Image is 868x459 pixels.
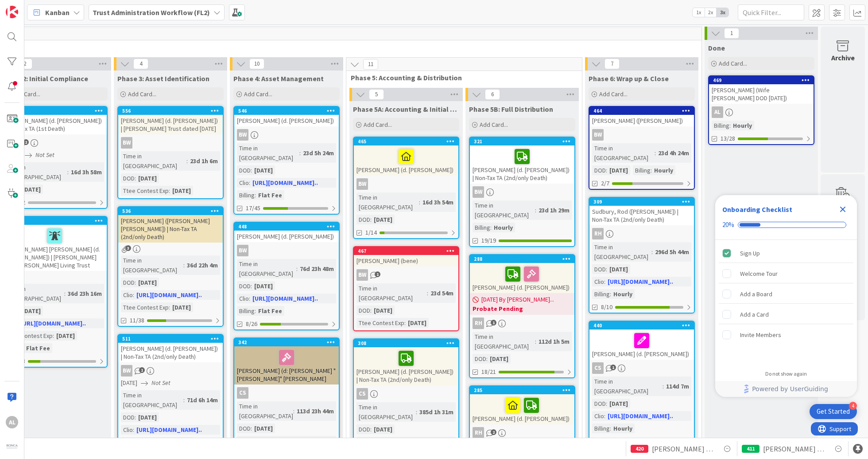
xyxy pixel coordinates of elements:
span: Add Card... [719,59,747,67]
div: Ttee Contest Exp [121,186,169,196]
div: [DATE] [406,318,429,328]
div: 467 [354,247,458,255]
div: 469[PERSON_NAME] (Wife [PERSON_NAME] DOD [DATE]) [709,76,814,104]
div: 511[PERSON_NAME] (d. [PERSON_NAME]) | Non-Tax TA (2nd/only Death) [118,335,223,362]
span: : [651,165,652,175]
div: Do not show again [765,370,807,377]
div: [DATE] [372,306,395,315]
a: 535[PERSON_NAME] [PERSON_NAME] (d. [PERSON_NAME]) | [PERSON_NAME] and [PERSON_NAME] Living TrustT... [1,216,108,368]
div: RH [473,318,484,329]
div: [PERSON_NAME] (d. [PERSON_NAME]) | [PERSON_NAME] Trust dated [DATE] [118,115,223,134]
div: 536 [118,207,223,215]
div: 23d 1h 6m [188,156,220,166]
div: [DATE] [252,165,275,175]
div: Open Get Started checklist, remaining modules: 4 [810,404,857,419]
div: 23d 5h 24m [301,148,336,158]
div: BW [356,178,368,190]
div: [DATE] [136,278,159,287]
div: DOD [592,165,606,175]
a: [URL][DOMAIN_NAME].. [252,294,318,302]
div: DOD [356,306,370,315]
span: : [490,223,492,232]
div: Time in [GEOGRAPHIC_DATA] [592,242,651,262]
div: [DATE] [54,331,77,341]
input: Quick Filter... [738,4,804,20]
span: : [255,306,256,316]
a: [URL][DOMAIN_NAME].. [136,291,202,299]
span: 1 [491,320,496,326]
div: Time in [GEOGRAPHIC_DATA] [356,283,427,303]
div: 288[PERSON_NAME] (d. [PERSON_NAME]) [470,255,574,293]
div: Time in [GEOGRAPHIC_DATA] [356,402,416,422]
div: DOD [356,215,370,224]
div: 113d 23h 44m [294,406,336,416]
a: 469[PERSON_NAME] (Wife [PERSON_NAME] DOD [DATE])ALBilling:Hourly13/28 [708,75,814,145]
div: Clio [237,178,249,188]
div: BW [354,269,458,281]
span: : [67,167,69,177]
div: DOD [121,173,135,183]
div: Invite Members is incomplete. [719,325,853,345]
div: 308 [354,339,458,347]
div: BW [237,245,248,256]
span: : [729,121,731,130]
div: CS [234,387,339,399]
div: Billing [237,190,255,200]
div: DOD [121,278,135,287]
span: 8/26 [246,319,257,329]
div: AL [709,106,814,118]
span: 17/45 [246,204,260,213]
span: : [651,247,653,257]
div: 296d 5h 44m [653,247,691,257]
div: Flat Fee [256,306,284,316]
span: : [135,173,136,183]
div: Welcome Tour is incomplete. [719,264,853,283]
div: 440[PERSON_NAME] (d. [PERSON_NAME]) [589,322,694,360]
div: Welcome Tour [740,268,778,279]
span: Powered by UserGuiding [752,384,828,394]
div: [DATE] [170,186,193,196]
span: 1 [139,367,145,373]
span: 13/28 [721,134,735,143]
div: BW [237,129,248,141]
div: Time in [GEOGRAPHIC_DATA] [592,143,655,163]
div: [PERSON_NAME] (d. [PERSON_NAME]) [234,231,339,242]
div: Ttee Contest Exp [121,302,169,312]
span: : [604,411,605,421]
a: 288[PERSON_NAME] (d. [PERSON_NAME])[DATE] By [PERSON_NAME]...Probate PendingRHTime in [GEOGRAPHIC... [469,254,575,378]
div: 342 [238,339,339,345]
span: : [370,306,372,315]
div: Billing [473,223,490,232]
a: 464[PERSON_NAME] ([PERSON_NAME])BWTime in [GEOGRAPHIC_DATA]:23d 4h 24mDOD:[DATE]Billing:Hourly2/7 [589,106,695,190]
div: 71d 6h 14m [185,395,220,405]
div: Time in [GEOGRAPHIC_DATA] [592,377,663,396]
div: 536[PERSON_NAME] ([PERSON_NAME] [PERSON_NAME]) | Non-Tax TA (2nd/only Death) [118,207,223,243]
div: Time in [GEOGRAPHIC_DATA] [473,200,535,220]
div: BW [589,129,694,141]
div: RH [470,318,574,329]
div: Add a Card [740,309,769,320]
div: Checklist Container [715,195,857,397]
span: Add Card... [480,121,508,129]
span: : [299,148,301,158]
span: : [427,288,428,298]
div: [DATE] [170,302,193,312]
div: 546[PERSON_NAME] (d. [PERSON_NAME]) [234,107,339,126]
div: Clio [592,277,604,286]
div: DOD [121,412,135,422]
div: 512 [6,108,107,114]
div: 23d 1h 29m [536,205,572,215]
div: 448[PERSON_NAME] (d. [PERSON_NAME]) [234,223,339,242]
span: : [419,197,420,207]
div: Checklist items [715,240,857,365]
div: Time in [GEOGRAPHIC_DATA] [237,259,296,279]
div: DOD [473,354,486,364]
div: [PERSON_NAME] (d. [PERSON_NAME]) | Non-Tax TA (1st Death) [2,115,107,134]
div: [DATE] [252,281,275,291]
div: 308[PERSON_NAME] (d. [PERSON_NAME]) | Non-Tax TA (2nd/only Death) [354,339,458,385]
div: 36d 23h 16m [66,289,104,298]
span: : [296,264,298,274]
div: 556[PERSON_NAME] (d. [PERSON_NAME]) | [PERSON_NAME] Trust dated [DATE] [118,107,223,134]
div: 114d 7m [664,381,691,391]
div: Clio [237,294,249,303]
